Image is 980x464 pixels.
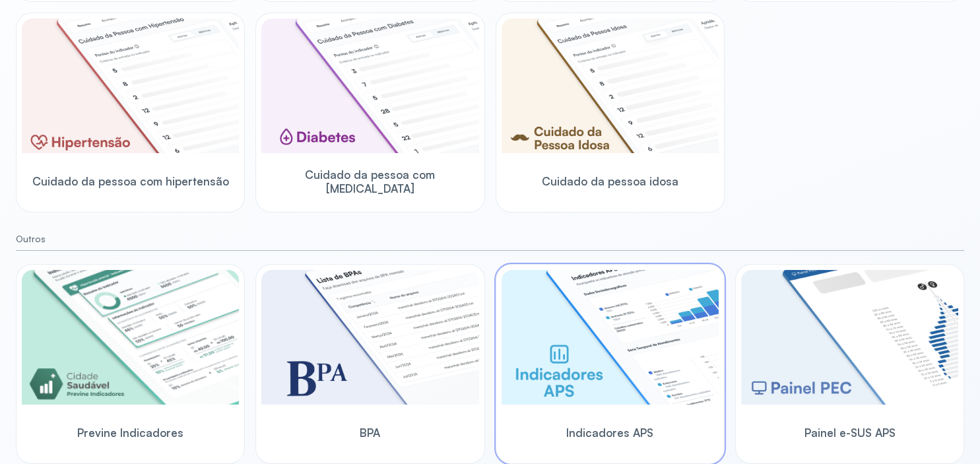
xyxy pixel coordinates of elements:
[360,426,380,440] span: BPA
[566,426,653,440] span: Indicadores APS
[77,426,183,440] span: Previne Indicadores
[542,174,678,188] span: Cuidado da pessoa idosa
[261,18,478,153] img: diabetics.png
[804,426,895,440] span: Painel e-SUS APS
[502,18,719,153] img: elderly.png
[261,270,478,405] img: bpa.png
[22,270,239,405] img: previne-brasil.png
[16,234,964,245] small: Outros
[261,168,478,196] span: Cuidado da pessoa com [MEDICAL_DATA]
[32,174,229,188] span: Cuidado da pessoa com hipertensão
[22,18,239,153] img: hypertension.png
[502,270,719,405] img: aps-indicators.png
[741,270,958,405] img: pec-panel.png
